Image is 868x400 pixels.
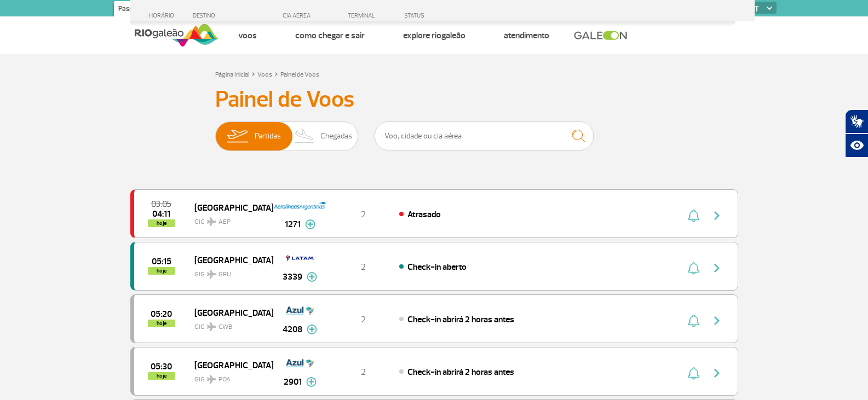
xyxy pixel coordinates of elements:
[194,200,265,215] span: [GEOGRAPHIC_DATA]
[152,210,170,218] span: 2025-08-27 04:11:00
[284,375,302,389] span: 2901
[219,322,232,332] span: CWB
[257,71,272,79] a: Voos
[710,262,723,275] img: seta-direita-painel-voo.svg
[207,217,216,226] img: destiny_airplane.svg
[238,30,257,41] a: Voos
[407,209,441,220] span: Atrasado
[688,262,699,275] img: sino-painel-voo.svg
[407,262,467,273] span: Check-in aberto
[207,270,216,279] img: destiny_airplane.svg
[407,367,514,378] span: Check-in abrirá 2 horas antes
[194,358,265,372] span: [GEOGRAPHIC_DATA]
[151,310,172,318] span: 2025-08-27 05:20:00
[194,305,265,320] span: [GEOGRAPHIC_DATA]
[194,264,265,280] span: GIG
[148,372,175,380] span: hoje
[295,30,365,41] a: Como chegar e sair
[220,122,255,150] img: slider-embarque
[305,219,315,229] img: mais-info-painel-voo.svg
[151,363,172,370] span: 2025-08-27 05:30:00
[194,316,265,332] span: GIG
[845,134,868,158] button: Abrir recursos assistivos.
[285,218,301,231] span: 1271
[152,258,171,265] span: 2025-08-27 05:15:00
[710,367,723,380] img: seta-direita-painel-voo.svg
[194,253,265,267] span: [GEOGRAPHIC_DATA]
[283,323,302,336] span: 4208
[148,267,175,275] span: hoje
[710,209,723,222] img: seta-direita-painel-voo.svg
[688,209,699,222] img: sino-painel-voo.svg
[148,219,175,227] span: hoje
[215,86,653,113] h3: Painel de Voos
[361,262,366,273] span: 2
[289,122,321,150] img: slider-desembarque
[306,377,317,387] img: mais-info-painel-voo.svg
[255,122,281,150] span: Partidas
[327,12,399,19] div: TERMINAL
[688,314,699,327] img: sino-painel-voo.svg
[361,367,366,378] span: 2
[283,270,302,283] span: 3339
[361,314,366,325] span: 2
[219,217,231,227] span: AEP
[307,324,317,334] img: mais-info-painel-voo.svg
[845,109,868,134] button: Abrir tradutor de língua de sinais.
[504,30,549,41] a: Atendimento
[320,122,352,150] span: Chegadas
[407,314,514,325] span: Check-in abrirá 2 horas antes
[375,121,594,150] input: Voo, cidade ou cia aérea
[219,270,231,280] span: GRU
[710,314,723,327] img: seta-direita-painel-voo.svg
[114,1,159,19] a: Passageiros
[151,200,171,208] span: 2025-08-27 03:05:00
[688,367,699,380] img: sino-painel-voo.svg
[194,211,265,227] span: GIG
[251,67,255,80] a: >
[134,12,193,19] div: HORÁRIO
[399,12,488,19] div: STATUS
[307,272,317,282] img: mais-info-painel-voo.svg
[845,109,868,158] div: Plugin de acessibilidade da Hand Talk.
[194,369,265,385] span: GIG
[403,30,465,41] a: Explore RIOgaleão
[193,12,273,19] div: DESTINO
[219,375,231,385] span: POA
[207,375,216,384] img: destiny_airplane.svg
[215,71,249,79] a: Página Inicial
[207,322,216,331] img: destiny_airplane.svg
[361,209,366,220] span: 2
[273,12,327,19] div: CIA AÉREA
[280,71,319,79] a: Painel de Voos
[148,320,175,327] span: hoje
[274,67,278,80] a: >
